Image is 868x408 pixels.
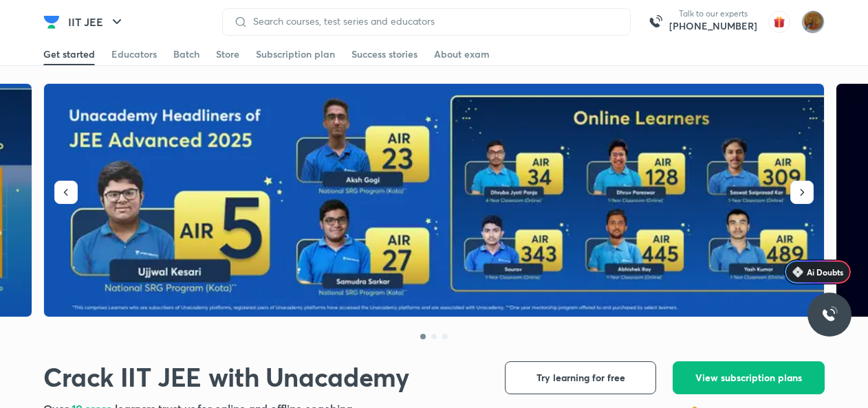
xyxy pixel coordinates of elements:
[43,361,409,392] h1: Crack IIT JEE with Unacademy
[351,47,417,61] div: Success stories
[695,371,802,385] span: View subscription plans
[173,47,199,61] div: Batch
[43,14,60,30] img: Company Logo
[801,10,825,34] img: Vartika tiwary uttarpradesh
[784,260,851,284] a: Ai Doubts
[669,8,757,19] p: Talk to our experts
[216,47,239,61] div: Store
[256,47,335,61] div: Subscription plan
[807,267,843,277] span: Ai Doubts
[248,16,619,27] input: Search courses, test series and educators
[434,47,490,61] div: About exam
[60,8,133,36] button: IIT JEE
[173,43,199,65] a: Batch
[434,43,490,65] a: About exam
[669,19,757,33] a: [PHONE_NUMBER]
[768,11,790,33] img: avatar
[351,43,417,65] a: Success stories
[505,361,656,394] button: Try learning for free
[792,267,803,277] img: Icon
[111,43,157,65] a: Educators
[536,371,625,385] span: Try learning for free
[43,43,95,65] a: Get started
[43,47,95,61] div: Get started
[111,47,157,61] div: Educators
[216,43,239,65] a: Store
[821,306,838,323] img: ttu
[642,8,669,36] img: call-us
[673,361,825,394] button: View subscription plans
[256,43,335,65] a: Subscription plan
